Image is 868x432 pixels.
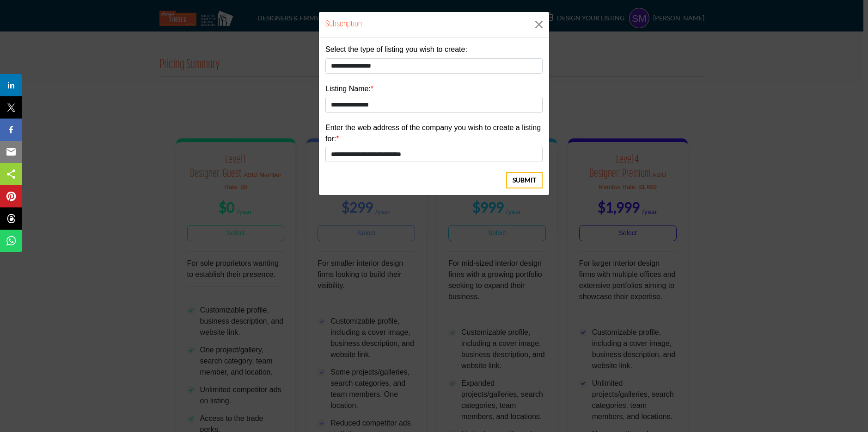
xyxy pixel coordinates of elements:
label: Listing Name: [325,83,373,94]
label: Select the type of listing you wish to create: [325,44,467,55]
label: Enter the web address of the company you wish to create a listing for: [325,122,543,144]
h1: Subscription [325,19,362,31]
button: Submit [506,172,543,188]
span: Submit [513,175,536,185]
button: Close [532,18,546,31]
